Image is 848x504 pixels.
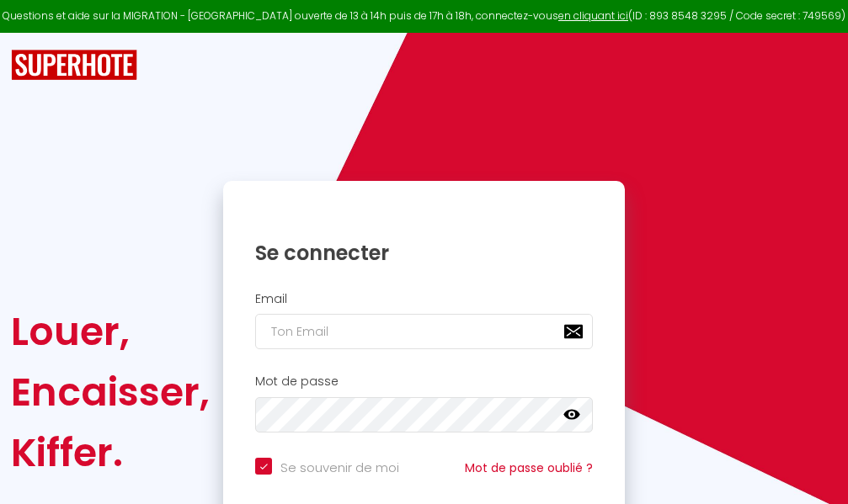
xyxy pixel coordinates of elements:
h2: Email [255,292,593,306]
h1: Se connecter [255,240,593,266]
input: Ton Email [255,314,593,349]
h2: Mot de passe [255,374,593,389]
div: Louer, [11,301,210,362]
div: Kiffer. [11,422,210,483]
a: Mot de passe oublié ? [465,459,593,476]
div: Encaisser, [11,362,210,422]
a: en cliquant ici [558,8,628,23]
img: SuperHote logo [11,50,137,81]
